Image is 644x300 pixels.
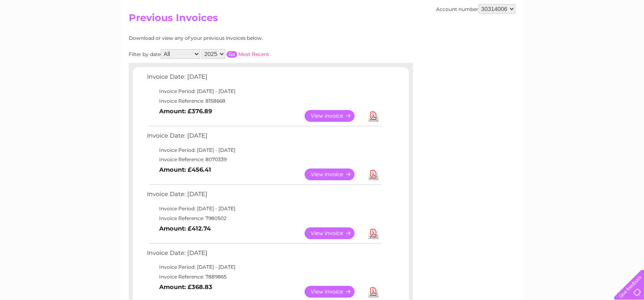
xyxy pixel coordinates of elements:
[305,227,364,239] a: View
[145,272,383,282] td: Invoice Reference: 7889865
[368,168,378,180] a: Download
[368,110,378,122] a: Download
[590,35,610,41] a: Contact
[145,204,383,214] td: Invoice Period: [DATE] - [DATE]
[159,108,212,115] b: Amount: £376.89
[159,283,212,291] b: Amount: £368.83
[521,35,539,41] a: Energy
[368,286,378,298] a: Download
[159,225,211,232] b: Amount: £412.74
[129,49,342,59] div: Filter by date
[491,4,547,14] a: 0333 014 3131
[145,155,383,164] td: Invoice Reference: 8070339
[145,96,383,106] td: Invoice Reference: 8158668
[145,262,383,272] td: Invoice Period: [DATE] - [DATE]
[129,35,342,41] div: Download or view any of your previous invoices below.
[159,166,211,173] b: Amount: £456.41
[368,227,378,239] a: Download
[305,168,364,180] a: View
[436,4,515,14] div: Account number
[617,35,636,41] a: Log out
[145,86,383,96] td: Invoice Period: [DATE] - [DATE]
[23,21,64,46] img: logo.png
[238,51,269,57] a: Most Recent
[145,71,383,86] td: Invoice Date: [DATE]
[501,35,516,41] a: Water
[145,130,383,145] td: Invoice Date: [DATE]
[145,248,383,263] td: Invoice Date: [DATE]
[129,12,515,28] h2: Previous Invoices
[145,145,383,155] td: Invoice Period: [DATE] - [DATE]
[544,35,568,41] a: Telecoms
[145,189,383,204] td: Invoice Date: [DATE]
[145,214,383,223] td: Invoice Reference: 7980502
[305,110,364,122] a: View
[573,35,585,41] a: Blog
[305,286,364,298] a: View
[131,4,514,39] div: Clear Business is a trading name of Verastar Limited (registered in [GEOGRAPHIC_DATA] No. 3667643...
